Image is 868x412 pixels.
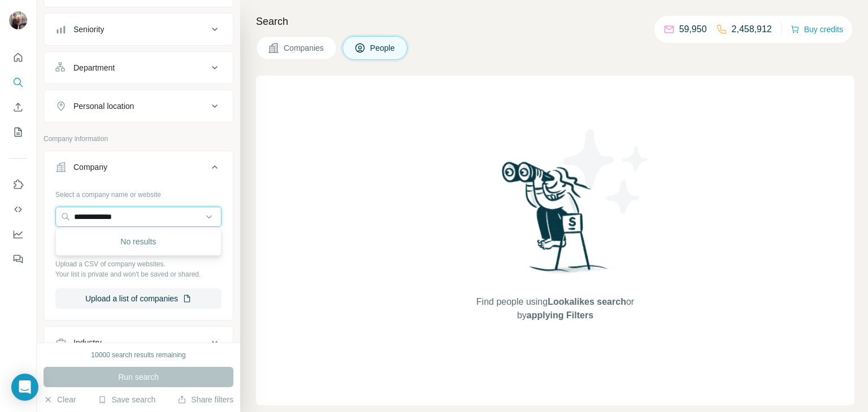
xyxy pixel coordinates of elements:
div: Department [73,62,115,73]
div: Personal location [73,100,134,112]
span: applying Filters [527,310,593,320]
div: Seniority [73,24,104,35]
button: Use Surfe API [9,199,27,220]
button: Save search [98,394,155,405]
img: Surfe Illustration - Woman searching with binoculars [497,159,614,284]
button: Department [44,54,233,81]
p: Company information [44,134,233,144]
p: 59,950 [679,23,707,36]
div: 10000 search results remaining [91,350,185,360]
div: Open Intercom Messenger [11,374,38,401]
button: Enrich CSV [9,97,27,117]
div: Company [73,161,107,173]
button: Buy credits [791,21,843,37]
button: Use Surfe on LinkedIn [9,174,27,195]
span: Lookalikes search [548,297,626,306]
button: Seniority [44,16,233,43]
button: Search [9,72,27,93]
img: Avatar [9,11,27,29]
p: Your list is private and won't be saved or shared. [55,269,222,279]
button: Personal location [44,93,233,120]
p: 2,458,912 [732,23,772,36]
img: Surfe Illustration - Stars [555,121,657,222]
span: People [370,42,396,54]
button: Industry [44,329,233,356]
button: Upload a list of companies [55,288,222,309]
h4: Search [256,14,854,29]
div: No results [58,230,219,253]
span: Companies [284,42,325,54]
button: My lists [9,122,27,142]
button: Share filters [177,394,233,405]
button: Quick start [9,47,27,68]
button: Dashboard [9,224,27,244]
button: Feedback [9,249,27,269]
div: Industry [73,337,102,348]
div: Select a company name or website [55,185,222,200]
button: Company [44,154,233,185]
button: Clear [44,394,76,405]
span: Find people using or by [465,295,645,322]
p: Upload a CSV of company websites. [55,259,222,269]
